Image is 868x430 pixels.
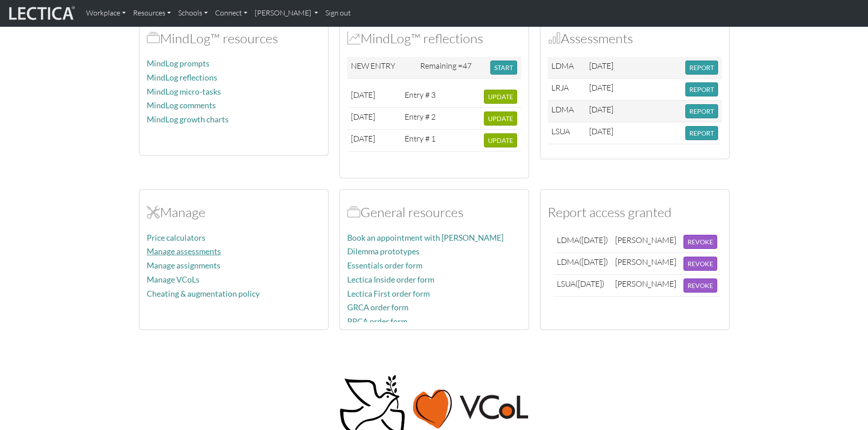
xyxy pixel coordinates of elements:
[685,82,718,96] button: REPORT
[462,61,472,71] span: 47
[351,111,375,121] span: [DATE]
[548,204,722,220] h2: Report access granted
[347,247,420,256] a: Dilemma prototypes
[548,101,586,122] td: LDMA
[347,204,521,220] h2: General resources
[401,130,442,152] td: Entry # 1
[401,108,442,130] td: Entry # 2
[347,275,434,284] a: Lectica Inside order form
[683,278,717,293] button: REVOKE
[147,289,260,298] a: Cheating & augmentation policy
[548,122,586,144] td: LSUA
[147,30,321,46] h2: MindLog™ resources
[147,30,160,46] span: MindLog™ resources
[548,30,722,46] h2: Assessments
[579,235,608,245] span: ([DATE])
[553,274,611,296] td: LSUA
[129,4,175,23] a: Resources
[615,257,676,267] div: [PERSON_NAME]
[347,204,360,220] span: Resources
[589,82,613,92] span: [DATE]
[484,90,517,104] button: UPDATE
[488,115,513,122] span: UPDATE
[615,235,676,245] div: [PERSON_NAME]
[147,73,217,82] a: MindLog reflections
[589,104,613,114] span: [DATE]
[615,278,676,289] div: [PERSON_NAME]
[548,57,586,79] td: LDMA
[548,79,586,101] td: LRJA
[683,257,717,271] button: REVOKE
[575,278,604,288] span: ([DATE])
[147,204,160,220] span: Manage
[347,303,408,312] a: GRCA order form
[589,61,613,71] span: [DATE]
[553,231,611,253] td: LDMA
[685,61,718,75] button: REPORT
[7,5,75,22] img: lecticalive
[351,90,375,100] span: [DATE]
[401,86,442,108] td: Entry # 3
[553,253,611,274] td: LDMA
[488,137,513,144] span: UPDATE
[484,111,517,126] button: UPDATE
[351,133,375,143] span: [DATE]
[175,4,211,23] a: Schools
[347,289,430,298] a: Lectica First order form
[683,235,717,249] button: REVOKE
[416,57,487,79] td: Remaining =
[147,59,210,68] a: MindLog prompts
[147,115,229,124] a: MindLog growth charts
[347,233,503,243] a: Book an appointment with [PERSON_NAME]
[685,126,718,140] button: REPORT
[484,133,517,147] button: UPDATE
[147,233,205,243] a: Price calculators
[147,204,321,220] h2: Manage
[579,257,608,267] span: ([DATE])
[147,101,216,110] a: MindLog comments
[82,4,129,23] a: Workplace
[347,30,360,46] span: MindLog
[548,30,561,46] span: Assessments
[147,87,221,96] a: MindLog micro-tasks
[147,275,200,284] a: Manage VCoLs
[147,261,221,270] a: Manage assignments
[251,4,322,23] a: [PERSON_NAME]
[589,126,613,136] span: [DATE]
[347,261,422,270] a: Essentials order form
[347,317,407,326] a: PRCA order form
[347,57,417,79] td: NEW ENTRY
[490,61,517,75] button: START
[322,4,354,23] a: Sign out
[488,93,513,101] span: UPDATE
[347,30,521,46] h2: MindLog™ reflections
[211,4,251,23] a: Connect
[147,247,221,256] a: Manage assessments
[685,104,718,118] button: REPORT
